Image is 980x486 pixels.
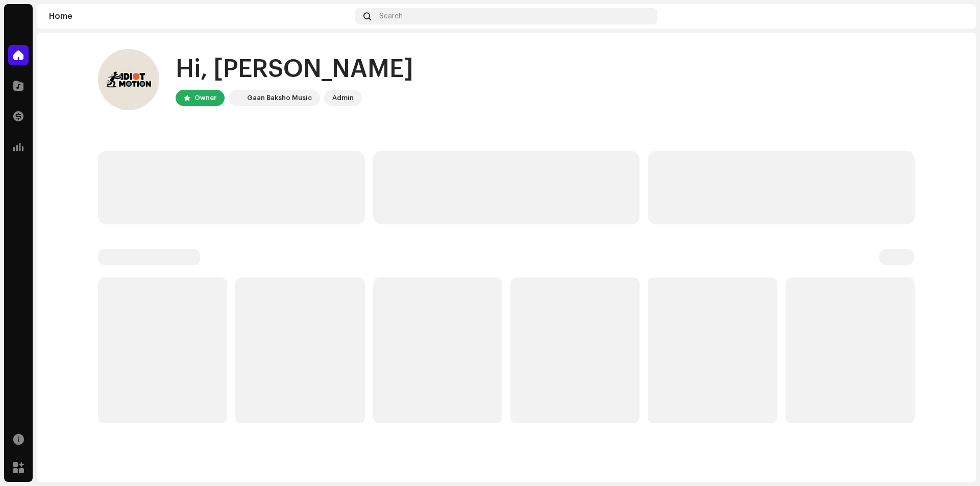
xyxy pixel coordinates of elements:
div: Admin [332,92,354,104]
div: Hi, [PERSON_NAME] [176,53,413,86]
div: Home [49,12,351,20]
div: Gaan Baksho Music [247,92,312,104]
span: Search [379,12,403,20]
img: 2dae3d76-597f-44f3-9fef-6a12da6d2ece [231,92,243,104]
div: Owner [194,92,216,104]
img: 21f7dd7f-f4d7-43e1-81f8-5abcee23845f [947,8,964,24]
img: 21f7dd7f-f4d7-43e1-81f8-5abcee23845f [98,49,159,110]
